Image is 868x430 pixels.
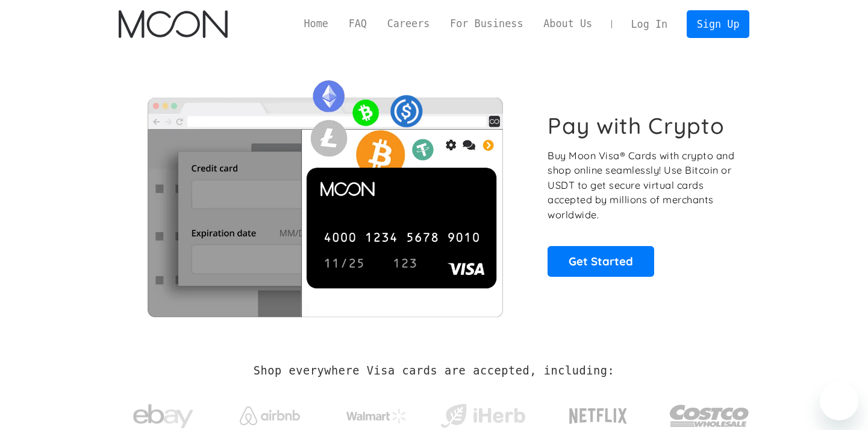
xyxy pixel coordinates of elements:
[331,397,421,429] a: Walmart
[548,112,725,139] h1: Pay with Crypto
[820,382,858,420] iframe: Button to launch messaging window
[119,72,531,317] img: Moon Cards let you spend your crypto anywhere Visa is accepted.
[621,11,678,37] a: Log In
[687,10,749,37] a: Sign Up
[240,406,300,425] img: Airbnb
[119,10,228,38] img: Moon Logo
[254,364,614,378] h2: Shop everywhere Visa cards are accepted, including:
[346,409,407,423] img: Walmart
[294,16,339,31] a: Home
[377,16,440,31] a: Careers
[339,16,377,31] a: FAQ
[548,148,736,223] p: Buy Moon Visa® Cards with crypto and shop online seamlessly! Use Bitcoin or USDT to get secure vi...
[440,16,533,31] a: For Business
[533,16,602,31] a: About Us
[119,10,228,38] a: home
[548,246,654,276] a: Get Started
